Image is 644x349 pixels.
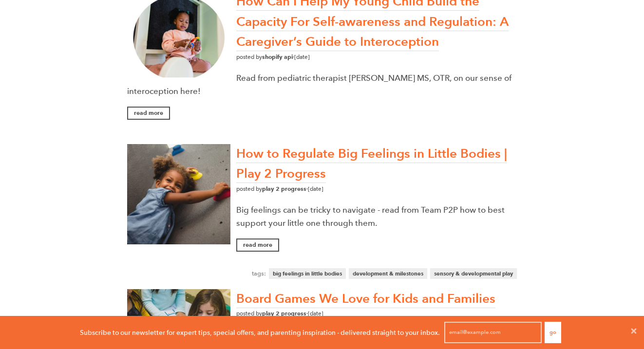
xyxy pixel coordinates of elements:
[353,268,423,279] a: Development & Milestones
[308,310,323,317] time: [DATE]
[236,239,279,252] a: Read more
[236,290,495,308] a: Board Games We Love for Kids and Families
[262,185,306,192] strong: Play 2 Progress
[252,269,266,278] li: Tags:
[444,322,542,343] input: email@example.com
[127,184,517,194] p: Posted by ·
[273,268,342,279] a: Big Feelings in Little Bodies
[127,309,517,318] p: Posted by ·
[294,54,310,60] time: [DATE]
[80,327,440,338] p: Subscribe to our newsletter for expert tips, special offers, and parenting inspiration - delivere...
[127,53,517,62] p: Posted by ·
[262,310,306,317] strong: Play 2 Progress
[127,107,170,120] a: Read more
[308,185,323,192] time: [DATE]
[236,205,505,228] span: Big feelings can be tricky to navigate - read from Team P2P how to best support your little one t...
[127,73,511,96] span: Read from pediatric therapist [PERSON_NAME] MS, OTR, on our sense of interoception here!
[127,144,230,244] img: 1660260719_09_PM_916dd346-01d2-46b9-8870-78ed8f89e816_medium.png
[545,322,561,343] button: Go
[434,268,513,279] a: Sensory & Developmental Play
[236,145,507,184] a: How to Regulate Big Feelings in Little Bodies | Play 2 Progress
[262,53,293,60] strong: Shopify API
